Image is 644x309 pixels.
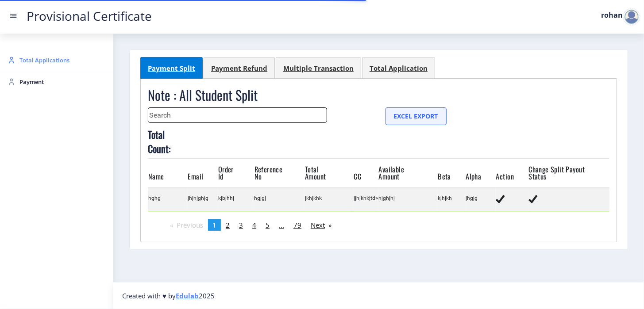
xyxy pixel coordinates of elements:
a: Provisional Certificate [18,11,161,21]
th: Beta [438,158,466,188]
th: Change Split Payout Status [528,158,609,188]
span: 2 [226,221,230,229]
th: Total Amount [305,158,353,188]
td: hgjgj [254,188,305,212]
div: Payment Refund [211,64,267,72]
b: Total Count: [148,127,170,156]
span: Created with ♥ by 2025 [122,291,215,300]
th: Action [496,158,528,188]
span: 5 [266,221,270,229]
td: jkhjkhk [305,188,353,212]
label: rohan [601,11,623,19]
span: Total Applications [19,55,106,65]
th: Alpha [466,158,496,188]
span: Payment [19,76,106,87]
th: Email [188,158,218,188]
td: hghg [148,188,188,212]
td: jhjhjghjg [188,188,218,212]
button: Excel Export [386,107,447,125]
div: Multiple Transaction [283,64,354,72]
input: Search [148,107,327,123]
a: Next page [306,219,336,231]
span: kjhjkh [438,195,452,201]
span: Previous [177,221,203,229]
span: jhgjg [466,195,478,201]
th: Name [148,158,188,188]
div: Total Application [370,64,428,72]
td: jjhjkhkjtd> [354,188,378,212]
th: Available Amount [378,158,438,188]
td: kjbjhhj [218,188,254,212]
th: Reference No [254,158,305,188]
div: Payment Split [148,64,195,72]
span: 79 [293,221,301,229]
span: 3 [239,221,243,229]
th: CC [354,158,378,188]
a: Edulab [176,291,199,300]
h3: Note : All Student Split [148,86,609,104]
span: 1 [212,221,216,229]
th: Order Id [218,158,254,188]
span: 4 [252,221,256,229]
span: ... [279,221,284,229]
td: hjghjhj [378,188,438,212]
ul: Pagination [148,219,609,231]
